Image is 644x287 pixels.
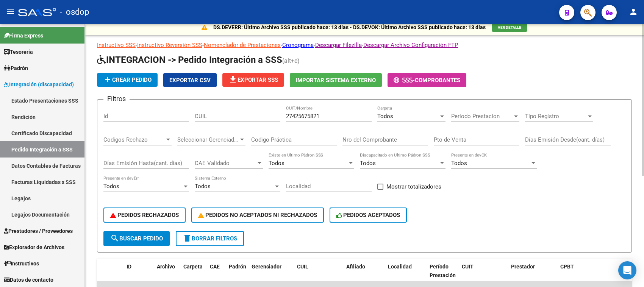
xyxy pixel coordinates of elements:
button: Buscar Pedido [103,231,170,246]
p: - - - - - [97,41,632,49]
span: (alt+e) [282,57,300,64]
span: Mostrar totalizadores [386,182,441,191]
mat-icon: file_download [228,75,238,84]
span: Archivo [157,264,175,270]
span: Todos [360,160,376,167]
span: Seleccionar Gerenciador [177,136,239,143]
span: Afiliado [346,264,365,270]
button: Exportar CSV [163,73,217,87]
div: Open Intercom Messenger [618,261,636,279]
span: Explorador de Archivos [4,243,64,251]
span: Firma Express [4,31,43,40]
span: Importar Sistema Externo [296,77,376,84]
button: VER DETALLE [492,23,527,32]
span: Comprobantes [415,77,460,84]
span: PEDIDOS RECHAZADOS [110,212,179,218]
span: PEDIDOS ACEPTADOS [336,212,400,218]
mat-icon: delete [183,234,192,243]
span: PEDIDOS NO ACEPTADOS NI RECHAZADOS [198,212,317,218]
span: Prestador [511,264,535,270]
span: Padrón [229,264,246,270]
a: Cronograma [282,42,314,48]
button: PEDIDOS NO ACEPTADOS NI RECHAZADOS [191,207,324,223]
span: Instructivos [4,259,39,268]
a: Instructivo Reversión SSS [137,42,202,48]
span: Período Prestación [430,264,456,278]
span: Datos de contacto [4,276,53,284]
span: Todos [377,113,393,120]
span: CUIT [462,264,474,270]
button: PEDIDOS RECHAZADOS [103,207,186,223]
span: Prestadores / Proveedores [4,227,73,235]
p: DS.DEVERR: Último Archivo SSS publicado hace: 13 días - DS.DEVOK: Último Archivo SSS publicado ha... [213,23,486,31]
span: Periodo Prestacion [451,113,513,120]
span: Integración (discapacidad) [4,80,74,89]
mat-icon: search [110,234,119,243]
a: Nomenclador de Prestaciones [204,42,281,48]
mat-icon: menu [6,7,15,16]
span: - [394,77,415,84]
mat-icon: add [103,75,112,84]
span: Gerenciador [252,264,281,270]
span: - osdop [60,4,89,20]
span: ID [127,264,131,270]
span: Todos [195,183,211,190]
span: Todos [103,183,119,190]
span: Exportar SSS [228,76,278,83]
span: Todos [451,160,467,167]
mat-icon: person [629,7,638,16]
a: Descargar Archivo Configuración FTP [363,42,458,48]
span: CAE Validado [195,160,256,167]
span: VER DETALLE [498,25,521,30]
span: CAE [210,264,220,270]
span: Tipo Registro [525,113,586,120]
span: CUIL [297,264,308,270]
button: Exportar SSS [222,73,284,87]
button: PEDIDOS ACEPTADOS [330,207,407,223]
span: Tesorería [4,48,33,56]
button: -Comprobantes [388,73,466,87]
span: Buscar Pedido [110,235,163,242]
span: Exportar CSV [169,77,211,84]
span: Todos [269,160,284,167]
button: Importar Sistema Externo [290,73,382,87]
span: CPBT [560,264,574,270]
h3: Filtros [103,94,130,104]
span: Borrar Filtros [183,235,237,242]
span: Carpeta [183,264,203,270]
span: Crear Pedido [103,76,152,83]
span: Padrón [4,64,28,72]
span: Localidad [388,264,412,270]
span: INTEGRACION -> Pedido Integración a SSS [97,55,282,65]
a: Instructivo SSS [97,42,136,48]
a: Descargar Filezilla [315,42,362,48]
span: Codigos Rechazo [103,136,165,143]
button: Borrar Filtros [176,231,244,246]
button: Crear Pedido [97,73,158,87]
